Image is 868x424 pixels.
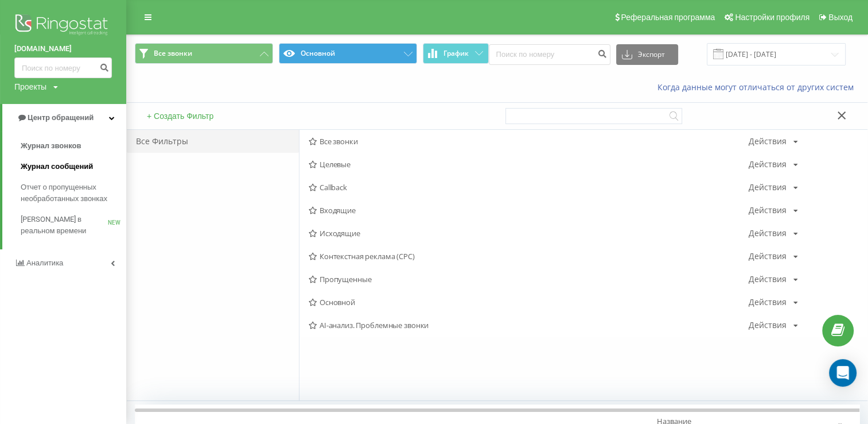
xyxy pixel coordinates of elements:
[14,81,46,92] div: Проекты
[309,206,748,214] span: Входящие
[309,137,748,145] span: Все звонки
[279,43,417,64] button: Основной
[828,13,853,22] span: Выход
[309,298,748,306] span: Основной
[135,43,273,64] button: Все звонки
[616,44,678,65] button: Экспорт
[748,252,786,260] div: Действия
[143,111,217,121] button: + Создать Фильтр
[21,136,126,156] a: Журнал звонков
[14,11,112,40] img: Ringostat logo
[309,252,748,260] span: Контекстная реклама (CPC)
[14,43,112,55] a: [DOMAIN_NAME]
[26,259,63,267] span: Аналитика
[748,298,786,306] div: Действия
[621,13,715,22] span: Реферальная программа
[21,177,126,209] a: Отчет о пропущенных необработанных звонках
[21,209,126,241] a: [PERSON_NAME] в реальном времениNEW
[443,49,469,57] span: График
[748,206,786,214] div: Действия
[657,82,859,92] a: Когда данные могут отличаться от других систем
[309,275,748,283] span: Пропущенные
[14,57,112,78] input: Поиск по номеру
[748,321,786,329] div: Действия
[834,110,850,122] button: Закрыть
[21,182,120,205] span: Отчет о пропущенных необработанных звонках
[489,44,610,65] input: Поиск по номеру
[748,275,786,283] div: Действия
[28,113,94,122] span: Центр обращений
[309,160,748,168] span: Целевые
[2,104,126,132] a: Центр обращений
[21,161,93,172] span: Журнал сообщений
[21,156,126,177] a: Журнал сообщений
[309,321,748,329] span: AI-анализ. Проблемные звонки
[309,183,748,191] span: Callback
[748,160,786,168] div: Действия
[735,13,809,22] span: Настройки профиля
[127,130,299,153] div: Все Фильтры
[21,140,81,152] span: Журнал звонков
[748,229,786,237] div: Действия
[309,229,748,237] span: Исходящие
[154,49,192,58] span: Все звонки
[21,214,108,237] span: [PERSON_NAME] в реальном времени
[748,137,786,145] div: Действия
[748,183,786,191] div: Действия
[829,359,857,387] div: Open Intercom Messenger
[423,43,489,64] button: График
